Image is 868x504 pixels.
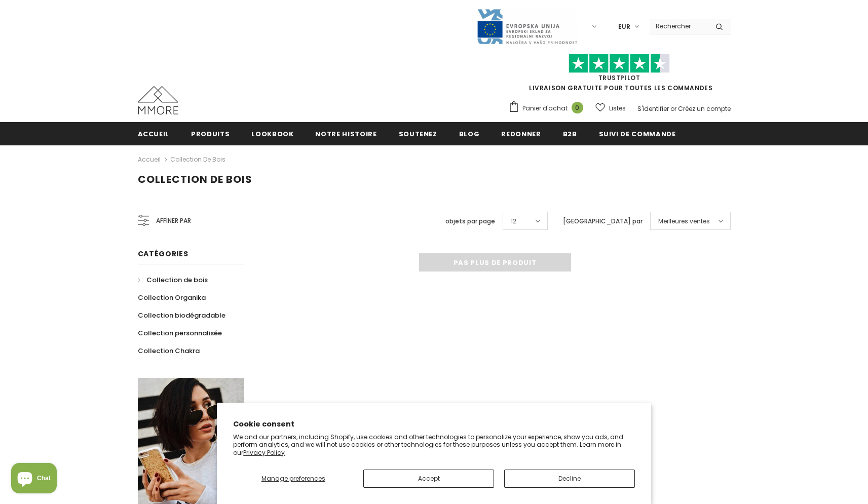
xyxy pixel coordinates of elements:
[138,289,206,306] a: Collection Organika
[363,470,494,488] button: Accept
[399,129,437,139] span: soutenez
[563,216,643,226] label: [GEOGRAPHIC_DATA] par
[459,129,480,139] span: Blog
[618,22,630,32] span: EUR
[670,104,676,113] span: or
[501,129,541,139] span: Redonner
[658,216,710,226] span: Meilleures ventes
[508,101,588,116] a: Panier d'achat 0
[599,122,676,145] a: Suivi de commande
[138,306,225,324] a: Collection biodégradable
[138,122,170,145] a: Accueil
[233,433,635,457] p: We and our partners, including Shopify, use cookies and other technologies to personalize your ex...
[138,342,200,360] a: Collection Chakra
[138,129,170,139] span: Accueil
[233,470,353,488] button: Manage preferences
[138,249,188,259] span: Catégories
[637,104,669,113] a: S'identifier
[598,73,640,82] a: TrustPilot
[315,129,376,139] span: Notre histoire
[138,153,161,166] a: Accueil
[501,122,541,145] a: Redonner
[146,275,208,285] span: Collection de bois
[650,19,708,33] input: Search Site
[445,216,495,226] label: objets par page
[243,448,285,457] a: Privacy Policy
[156,215,191,226] span: Affiner par
[563,122,577,145] a: B2B
[504,470,635,488] button: Decline
[138,311,225,320] span: Collection biodégradable
[138,346,200,356] span: Collection Chakra
[476,8,578,45] img: Javni Razpis
[138,271,208,289] a: Collection de bois
[138,328,222,338] span: Collection personnalisée
[8,463,60,496] inbox-online-store-chat: Shopify online store chat
[599,129,676,139] span: Suivi de commande
[138,324,222,342] a: Collection personnalisée
[251,122,293,145] a: Lookbook
[138,172,252,186] span: Collection de bois
[315,122,376,145] a: Notre histoire
[191,122,230,145] a: Produits
[459,122,480,145] a: Blog
[511,216,516,226] span: 12
[563,129,577,139] span: B2B
[522,103,568,113] span: Panier d'achat
[476,22,578,30] a: Javni Razpis
[678,104,731,113] a: Créez un compte
[170,155,225,164] a: Collection de bois
[569,54,670,73] img: Faites confiance aux étoiles pilotes
[261,474,325,483] span: Manage preferences
[572,102,583,113] span: 0
[508,58,731,92] span: LIVRAISON GRATUITE POUR TOUTES LES COMMANDES
[609,103,626,113] span: Listes
[595,99,626,117] a: Listes
[399,122,437,145] a: soutenez
[138,86,178,114] img: Cas MMORE
[191,129,230,139] span: Produits
[251,129,293,139] span: Lookbook
[233,419,635,430] h2: Cookie consent
[138,293,206,302] span: Collection Organika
